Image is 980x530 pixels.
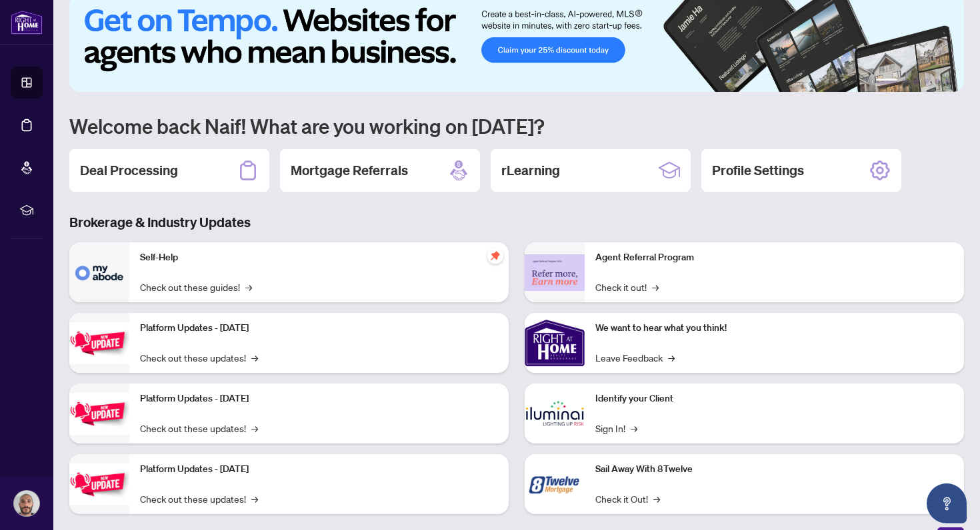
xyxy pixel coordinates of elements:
[69,213,964,232] h3: Brokerage & Industry Updates
[80,161,178,180] h2: Deal Processing
[69,322,129,364] img: Platform Updates - July 21, 2025
[140,250,498,265] p: Self-Help
[525,313,585,373] img: We want to hear what you think!
[140,280,252,294] a: Check out these guides!→
[595,321,953,336] p: We want to hear what you think!
[69,113,964,138] h1: Welcome back Naif! What are you working on [DATE]?
[935,79,940,84] button: 5
[525,384,585,443] img: Identify your Client
[945,79,951,84] button: 6
[595,250,953,265] p: Agent Referral Program
[140,321,498,336] p: Platform Updates - [DATE]
[140,350,258,365] a: Check out these updates!→
[69,393,129,435] img: Platform Updates - July 8, 2025
[251,421,258,435] span: →
[595,350,675,365] a: Leave Feedback→
[140,392,498,406] p: Platform Updates - [DATE]
[69,463,129,505] img: Platform Updates - June 23, 2025
[245,280,252,294] span: →
[525,254,585,291] img: Agent Referral Program
[595,280,659,294] a: Check it out!→
[69,242,129,302] img: Self-Help
[631,421,637,435] span: →
[140,462,498,477] p: Platform Updates - [DATE]
[652,280,659,294] span: →
[501,161,560,180] h2: rLearning
[927,483,967,523] button: Open asap
[903,79,908,84] button: 2
[668,350,675,365] span: →
[876,79,897,84] button: 1
[487,248,503,264] span: pushpin
[14,491,39,516] img: Profile Icon
[525,454,585,514] img: Sail Away With 8Twelve
[140,421,258,435] a: Check out these updates!→
[595,421,637,435] a: Sign In!→
[11,10,43,35] img: logo
[140,491,258,506] a: Check out these updates!→
[251,350,258,365] span: →
[653,491,660,506] span: →
[924,79,929,84] button: 4
[595,392,953,406] p: Identify your Client
[712,161,804,180] h2: Profile Settings
[595,491,660,506] a: Check it Out!→
[595,462,953,477] p: Sail Away With 8Twelve
[913,79,919,84] button: 3
[291,161,408,180] h2: Mortgage Referrals
[251,491,258,506] span: →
